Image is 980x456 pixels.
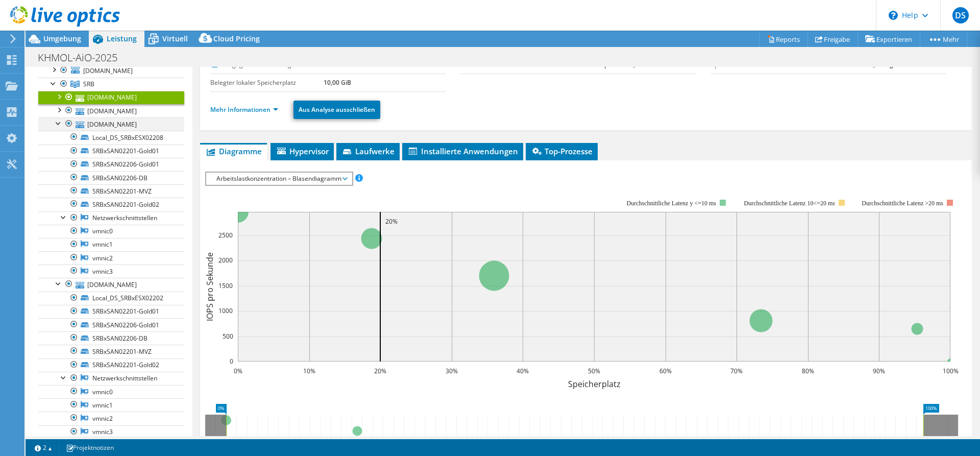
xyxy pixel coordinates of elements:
text: 20% [374,367,386,375]
label: Belegter lokaler Speicherplatz [210,78,324,88]
span: Hypervisor [276,146,329,156]
a: Freigabe [807,31,858,47]
a: vmnic3 [38,265,184,278]
a: SRBxSAN02201-Gold02 [38,198,184,211]
a: SRBxSAN02201-MVZ [38,345,184,358]
a: 2 [28,441,59,454]
b: 28031 bei Spitzenlast, 95t. Perzentil = 487 [571,60,693,69]
text: 30% [446,367,458,375]
span: Laufwerke [341,146,395,156]
span: Leistung [107,34,137,43]
a: vmnic2 [38,412,184,425]
a: [DOMAIN_NAME] [38,278,184,291]
span: SRB [83,80,94,88]
text: 80% [802,367,814,375]
a: SRB [38,78,184,91]
a: Mehr [920,31,967,47]
text: 1000 [218,306,233,315]
a: SRBxSAN02206-Gold01 [38,158,184,171]
a: Netzwerkschnittstellen [38,211,184,225]
a: Local_DS_SRBxESX02208 [38,131,184,144]
a: SRBxSAN02201-Gold01 [38,145,184,158]
a: SRBxSAN02206-DB [38,331,184,345]
span: Arbeitslastkonzentration – Blasendiagramm [211,173,347,185]
text: 100% [943,367,959,375]
b: 4,41 Gigabits/s [870,60,913,69]
span: Diagramme [205,146,262,156]
a: vmnic1 [38,238,184,251]
a: SRBxSAN02201-Gold02 [38,358,184,372]
a: Netzwerkschnittstellen [38,372,184,385]
a: Aus Analyse ausschließen [293,101,380,119]
text: 70% [730,367,743,375]
a: vmnic0 [38,385,184,398]
h1: KHMOL-AiO-2025 [33,52,133,63]
text: 90% [873,367,885,375]
text: Durchschnittliche Latenz >20 ms [862,200,944,207]
text: 20% [385,217,398,226]
a: Exportieren [857,31,920,47]
text: 1500 [218,281,233,290]
a: vmnic2 [38,251,184,265]
tspan: Durchschnittliche Latenz y <=10 ms [627,200,717,207]
a: [DOMAIN_NAME] [38,117,184,131]
span: Umgebung [43,34,81,43]
b: 5 [324,60,327,69]
text: 10% [303,367,315,375]
a: SRBxSAN02206-DB [38,171,184,184]
span: DS [952,7,969,23]
a: [DOMAIN_NAME] [38,104,184,117]
a: [DOMAIN_NAME] [38,91,184,104]
a: Projektnotizen [59,441,121,454]
a: [DOMAIN_NAME] [38,64,184,77]
a: Local_DS_SRBxESX02202 [38,292,184,305]
a: vmnic1 [38,398,184,412]
text: 2500 [218,231,233,239]
a: SRBxSAN02201-Gold01 [38,305,184,318]
text: 500 [223,332,233,341]
span: Virtuell [162,34,188,43]
span: Cloud Pricing [213,34,260,43]
text: Speicherplatz [568,378,621,390]
text: 40% [517,367,529,375]
text: 60% [659,367,672,375]
a: SRBxSAN02201-MVZ [38,184,184,198]
text: 0 [230,357,233,366]
text: IOPS pro Sekunde [204,252,215,321]
tspan: Durchschnittliche Latenz 10<=20 ms [744,200,836,207]
text: 0% [234,367,242,375]
a: vmnic3 [38,425,184,439]
span: Top-Prozesse [531,146,593,156]
span: Installierte Anwendungen [407,146,518,156]
svg: \n [889,11,898,20]
b: 10,00 GiB [324,78,351,87]
a: SRBxSAN02206-Gold01 [38,318,184,331]
text: 2000 [218,256,233,265]
span: [DOMAIN_NAME] [83,66,133,75]
a: Mehr Informationen [210,105,278,114]
a: vmnic0 [38,225,184,238]
a: Reports [759,31,808,47]
text: 50% [588,367,600,375]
